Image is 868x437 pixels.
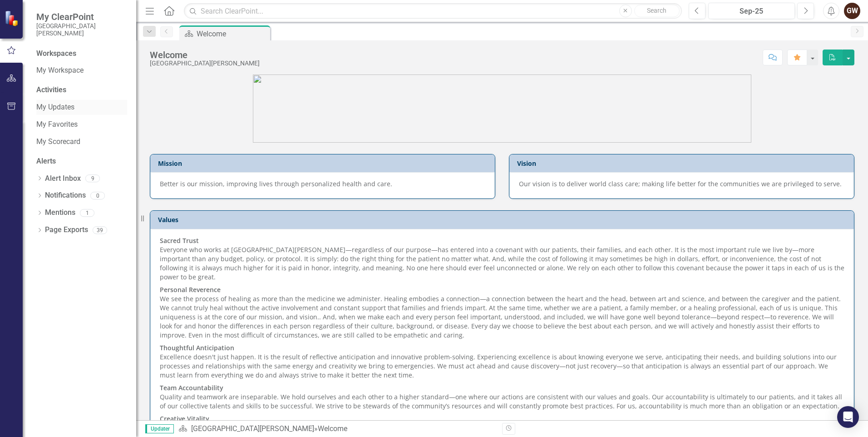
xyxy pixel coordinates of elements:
p: Our vision is to deliver world class care; making life better for the communities we are privileg... [519,179,844,189]
h3: Vision [517,160,849,167]
p: Better is our mission, improving lives through personalized health and care. [160,179,485,189]
p: We see the process of healing as more than the medicine we administer. Healing embodies a connect... [160,283,844,342]
span: Updater [145,424,174,433]
div: Activities [36,85,127,95]
p: Excellence doesn't just happen. It is the result of reflective anticipation and innovative proble... [160,342,844,382]
div: » [178,424,495,434]
a: Page Exports [45,225,88,235]
a: [GEOGRAPHIC_DATA][PERSON_NAME] [191,424,314,433]
div: Sep-25 [711,6,792,17]
a: My Workspace [36,65,127,76]
button: Search [634,5,680,17]
a: My Updates [36,102,127,113]
span: My ClearPoint [36,11,127,22]
h3: Values [158,216,849,223]
a: My Scorecard [36,137,127,147]
div: Open Intercom Messenger [837,406,859,428]
img: ClearPoint Strategy [5,10,21,26]
small: [GEOGRAPHIC_DATA][PERSON_NAME] [36,22,127,37]
div: 39 [93,226,107,234]
div: Welcome [197,28,268,40]
a: Notifications [45,190,86,201]
span: Search [647,7,666,14]
img: SJRMC%20new%20logo%203.jpg [253,74,751,143]
h3: Mission [158,160,490,167]
input: Search ClearPoint... [184,3,682,19]
div: [GEOGRAPHIC_DATA][PERSON_NAME] [150,60,260,67]
div: 9 [85,175,100,183]
div: Welcome [150,50,260,60]
div: 0 [90,192,105,199]
p: Everyone who works at [GEOGRAPHIC_DATA][PERSON_NAME]—regardless of our purpose—has entered into a... [160,236,844,283]
a: Alert Inbox [45,174,81,184]
strong: Creative Vitality [160,414,209,423]
button: GW [844,3,860,19]
strong: Personal Reverence [160,285,221,294]
button: Sep-25 [708,3,795,19]
div: Alerts [36,156,127,167]
div: 1 [80,209,94,217]
a: Mentions [45,208,75,218]
div: Workspaces [36,49,76,59]
p: Quality and teamwork are inseparable. We hold ourselves and each other to a higher standard—one w... [160,382,844,412]
a: My Favorites [36,119,127,130]
strong: Team Accountability [160,383,223,392]
strong: Sacred Trust [160,236,199,245]
div: Welcome [318,424,347,433]
strong: Thoughtful Anticipation [160,343,234,352]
